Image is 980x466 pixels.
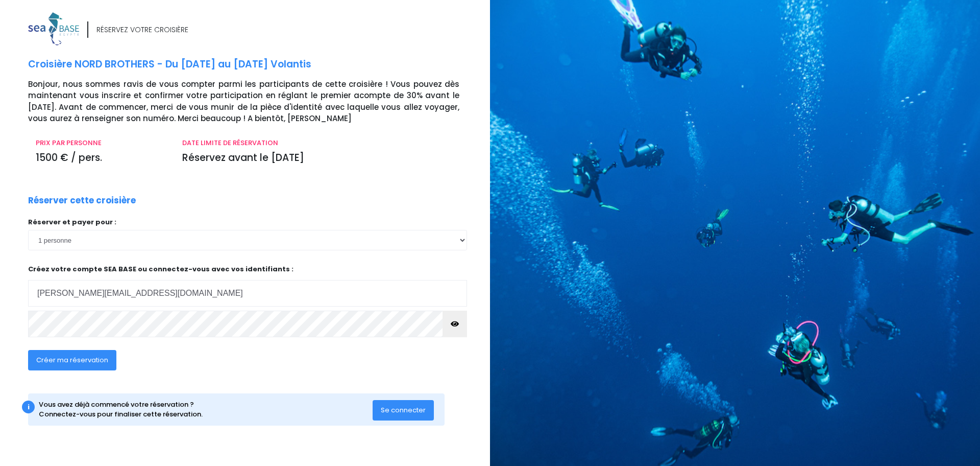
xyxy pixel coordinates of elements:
div: Vous avez déjà commencé votre réservation ? Connectez-vous pour finaliser cette réservation. [39,400,373,420]
p: PRIX PAR PERSONNE [36,138,167,148]
p: DATE LIMITE DE RÉSERVATION [182,138,459,148]
p: Bonjour, nous sommes ravis de vous compter parmi les participants de cette croisière ! Vous pouve... [28,79,482,125]
p: Créez votre compte SEA BASE ou connectez-vous avec vos identifiants : [28,264,467,307]
button: Créer ma réservation [28,350,116,370]
span: Créer ma réservation [36,355,108,365]
input: Adresse email [28,280,467,307]
p: 1500 € / pers. [36,151,167,166]
a: Se connecter [373,405,434,414]
p: Réserver cette croisière [28,194,136,207]
div: i [22,401,35,413]
span: Se connecter [381,405,426,415]
button: Se connecter [373,400,434,421]
p: Croisière NORD BROTHERS - Du [DATE] au [DATE] Volantis [28,57,482,72]
p: Réserver et payer pour : [28,217,467,227]
div: RÉSERVEZ VOTRE CROISIÈRE [96,25,188,35]
p: Réservez avant le [DATE] [182,151,459,166]
img: logo_color1.png [28,12,79,45]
